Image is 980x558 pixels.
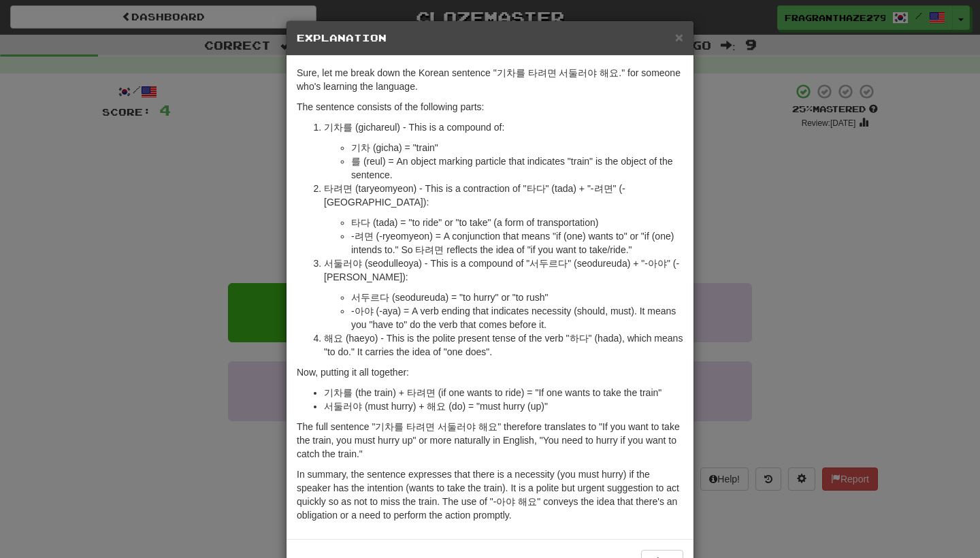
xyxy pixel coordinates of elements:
li: 기차 (gicha) = "train" [351,141,683,154]
li: 서둘러야 (must hurry) + 해요 (do) = "must hurry (up)" [324,399,683,413]
p: 서둘러야 (seodulleoya) - This is a compound of "서두르다" (seodureuda) + "-아야" (-[PERSON_NAME]): [324,257,683,284]
p: 해요 (haeyo) - This is the polite present tense of the verb "하다" (hada), which means "to do." It ca... [324,331,683,359]
li: 기차를 (the train) + 타려면 (if one wants to ride) = "If one wants to take the train" [324,386,683,399]
p: In summary, the sentence expresses that there is a necessity (you must hurry) if the speaker has ... [297,467,683,522]
p: Sure, let me break down the Korean sentence "기차를 타려면 서둘러야 해요." for someone who's learning the lan... [297,66,683,93]
h5: Explanation [297,31,683,45]
p: The full sentence "기차를 타려면 서둘러야 해요" therefore translates to "If you want to take the train, you m... [297,420,683,461]
li: -아야 (-aya) = A verb ending that indicates necessity (should, must). It means you "have to" do the... [351,304,683,331]
span: × [675,29,683,45]
p: Now, putting it all together: [297,365,683,379]
button: Close [675,30,683,44]
li: 서두르다 (seodureuda) = "to hurry" or "to rush" [351,291,683,304]
p: 기차를 (gichareul) - This is a compound of: [324,120,683,134]
p: The sentence consists of the following parts: [297,100,683,114]
li: -려면 (-ryeomyeon) = A conjunction that means "if (one) wants to" or "if (one) intends to." So 타려면 ... [351,229,683,257]
li: 를 (reul) = An object marking particle that indicates "train" is the object of the sentence. [351,154,683,182]
p: 타려면 (taryeomyeon) - This is a contraction of "타다" (tada) + "-려면" (-[GEOGRAPHIC_DATA]): [324,182,683,209]
li: 타다 (tada) = "to ride" or "to take" (a form of transportation) [351,216,683,229]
